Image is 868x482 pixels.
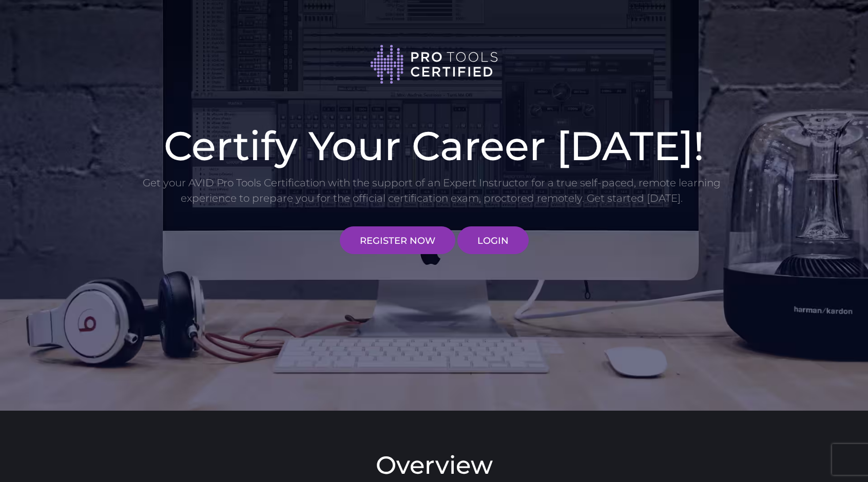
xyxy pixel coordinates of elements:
[142,175,722,206] p: Get your AVID Pro Tools Certification with the support of an Expert Instructor for a true self-pa...
[457,226,529,254] a: LOGIN
[340,226,455,254] a: REGISTER NOW
[142,126,727,166] h1: Certify Your Career [DATE]!
[370,44,498,85] img: Pro Tools Certified logo
[142,453,727,477] h2: Overview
